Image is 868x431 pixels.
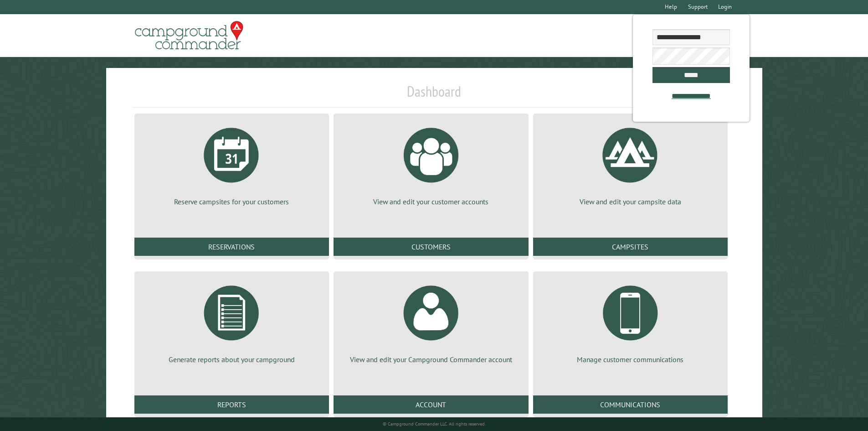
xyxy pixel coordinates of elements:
p: Reserve campsites for your customers [145,197,318,207]
a: View and edit your Campground Commander account [344,279,517,364]
a: Reservations [134,238,329,256]
p: View and edit your campsite data [544,197,717,207]
a: Customers [334,238,528,256]
a: Generate reports about your campground [145,279,318,364]
a: View and edit your campsite data [544,121,717,207]
p: View and edit your Campground Commander account [344,354,517,364]
h1: Dashboard [132,83,736,108]
a: Communications [533,395,728,414]
p: Manage customer communications [544,354,717,364]
a: Manage customer communications [544,279,717,364]
a: Campsites [533,238,728,256]
img: Campground Commander [132,18,246,53]
a: View and edit your customer accounts [344,121,517,207]
a: Account [334,395,528,414]
small: © Campground Commander LLC. All rights reserved. [383,421,486,427]
p: Generate reports about your campground [145,354,318,364]
p: View and edit your customer accounts [344,197,517,207]
a: Reserve campsites for your customers [145,121,318,207]
a: Reports [134,395,329,414]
